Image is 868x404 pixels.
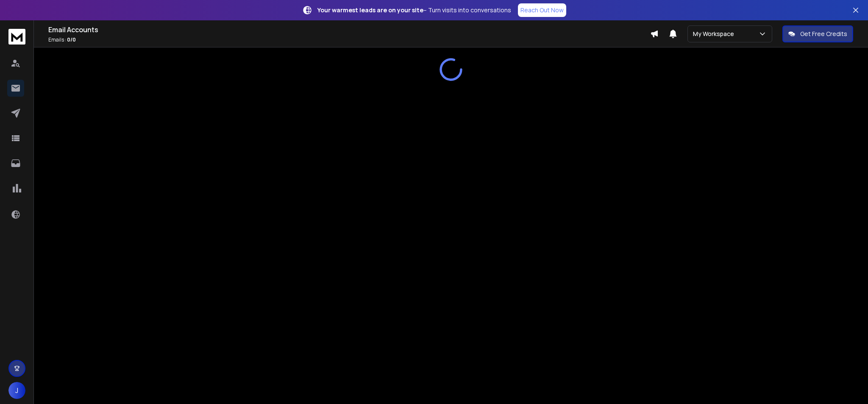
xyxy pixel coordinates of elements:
p: Emails : [48,36,650,43]
h1: Email Accounts [48,25,650,35]
button: J [8,382,25,399]
p: – Turn visits into conversations [317,6,511,14]
img: logo [8,29,25,45]
p: Get Free Credits [800,30,847,38]
a: Reach Out Now [518,3,566,17]
button: Get Free Credits [782,25,853,42]
p: My Workspace [693,30,737,38]
span: 0 / 0 [67,36,76,43]
strong: Your warmest leads are on your site [317,6,423,14]
p: Reach Out Now [520,6,564,14]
